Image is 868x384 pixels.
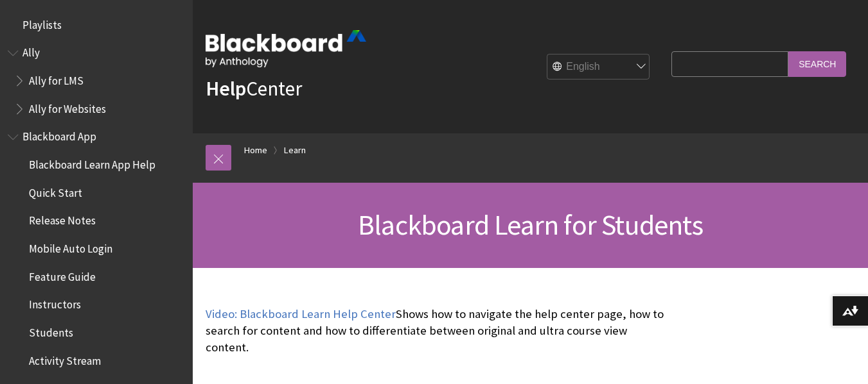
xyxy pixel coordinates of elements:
nav: Book outline for Anthology Ally Help [8,42,185,120]
span: Quick Start [29,182,82,199]
a: Video: Blackboard Learn Help Center [206,306,396,322]
span: Release Notes [29,210,96,228]
a: Home [244,142,267,158]
span: Students [29,322,73,339]
img: Blackboard by Anthology [206,30,366,67]
span: Feature Guide [29,266,96,283]
span: Ally [22,42,40,60]
span: Ally for Websites [29,98,106,115]
span: Playlists [22,14,62,31]
a: Learn [284,142,306,158]
span: Mobile Auto Login [29,238,112,255]
span: Instructors [29,294,81,312]
a: HelpCenter [206,76,302,101]
strong: Help [206,76,246,101]
span: Blackboard Learn for Students [358,207,703,242]
span: Activity Stream [29,350,101,367]
p: Shows how to navigate the help center page, how to search for content and how to differentiate be... [206,306,665,356]
span: Blackboard App [22,126,96,144]
input: Search [788,51,846,76]
span: Blackboard Learn App Help [29,154,155,171]
nav: Book outline for Playlists [8,14,185,36]
span: Ally for LMS [29,70,84,87]
select: Site Language Selector [547,54,650,80]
